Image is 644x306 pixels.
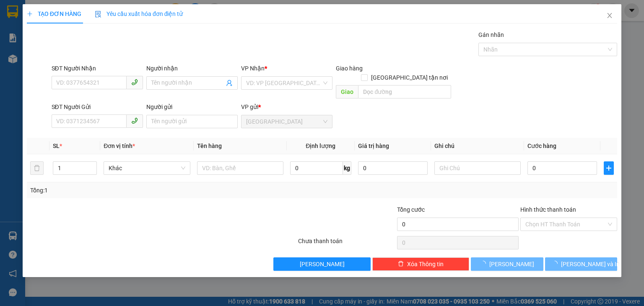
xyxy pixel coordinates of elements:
span: Tổng cước [397,206,425,213]
span: TẠO ĐƠN HÀNG [27,10,81,17]
span: [PERSON_NAME] [300,259,345,269]
span: Giao hàng [336,65,363,72]
span: [GEOGRAPHIC_DATA] tận nơi [368,73,451,82]
span: Increase Value [87,162,96,168]
span: [PERSON_NAME] và In [561,259,620,269]
span: Decrease Value [87,168,96,174]
div: Chưa thanh toán [297,236,396,251]
button: [PERSON_NAME] và In [545,257,618,271]
input: 0 [358,161,428,175]
img: icon [95,11,101,18]
label: Gán nhãn [478,31,504,38]
input: VD: Bàn, Ghế [197,161,283,175]
span: Sài Gòn [246,115,327,128]
button: [PERSON_NAME] [273,257,370,271]
div: SĐT Người Gửi [52,102,143,112]
span: Định lượng [306,143,335,149]
span: Tên hàng [197,143,222,149]
span: Đơn vị tính [104,143,135,149]
div: Tổng: 1 [30,186,249,195]
span: loading [480,261,489,267]
button: Close [598,4,621,28]
label: Hình thức thanh toán [520,206,576,213]
span: Cước hàng [527,143,556,149]
div: VP gửi [241,102,332,112]
th: Ghi chú [431,138,524,154]
span: up [90,163,95,168]
input: Dọc đường [358,85,451,99]
div: SĐT Người Nhận [52,64,143,73]
span: delete [398,261,404,267]
span: SL [53,143,60,149]
button: plus [604,161,614,175]
span: phone [131,117,138,124]
input: Ghi Chú [434,161,521,175]
span: Giao [336,85,358,99]
span: Xóa Thông tin [407,259,444,269]
span: plus [604,165,613,171]
span: close [606,12,613,19]
span: kg [343,161,351,175]
button: delete [30,161,44,175]
span: plus [27,11,33,17]
span: Yêu cầu xuất hóa đơn điện tử [95,10,183,17]
span: VP Nhận [241,65,265,72]
span: [PERSON_NAME] [489,259,534,269]
span: down [90,169,95,174]
span: phone [131,79,138,86]
button: deleteXóa Thông tin [372,257,469,271]
span: loading [552,261,561,267]
div: Người gửi [146,102,238,112]
span: Giá trị hàng [358,143,389,149]
span: user-add [226,80,233,86]
span: Khác [109,162,185,174]
div: Người nhận [146,64,238,73]
button: [PERSON_NAME] [471,257,543,271]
